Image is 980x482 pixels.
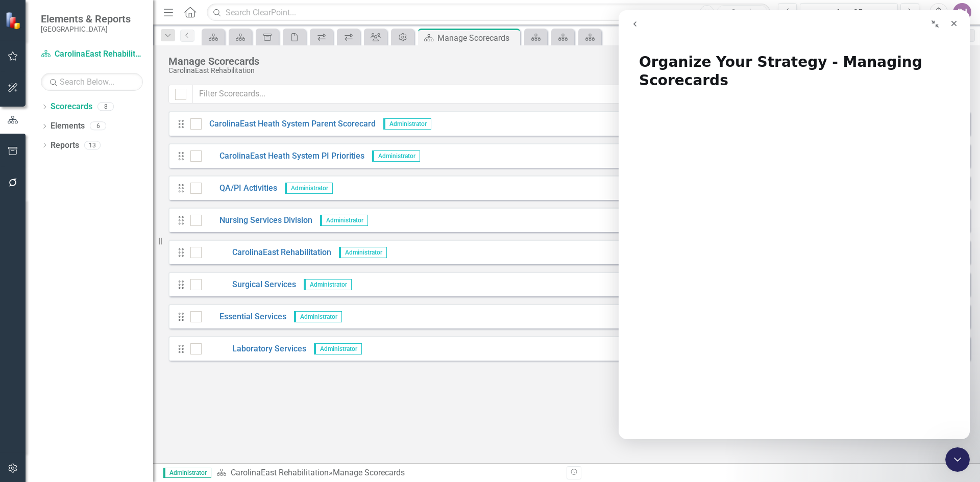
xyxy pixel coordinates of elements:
[320,215,368,226] span: Administrator
[314,343,362,354] span: Administrator
[383,118,431,130] span: Administrator
[717,5,768,19] button: Search
[294,311,342,322] span: Administrator
[953,3,971,21] button: DJ
[168,56,896,67] div: Manage Scorecards
[202,215,312,226] a: Nursing Services Division
[945,447,970,472] iframe: Intercom live chat
[339,247,387,258] span: Administrator
[372,150,420,162] span: Administrator
[202,343,306,355] a: Laboratory Services
[202,279,296,291] a: Surgical Services
[192,85,711,104] input: Filter Scorecards...
[202,247,331,259] a: CarolinaEast Rehabilitation
[163,468,211,478] span: Administrator
[51,140,79,151] a: Reports
[51,101,92,113] a: Scorecards
[731,8,753,16] span: Search
[202,118,376,130] a: CarolinaEast Heath System Parent Scorecard
[5,12,23,30] img: ClearPoint Strategy
[41,73,143,91] input: Search Below...
[90,122,106,131] div: 6
[216,467,559,479] div: » Manage Scorecards
[285,183,333,194] span: Administrator
[168,67,896,74] div: CarolinaEast Rehabilitation
[207,4,770,21] input: Search ClearPoint...
[41,48,143,60] a: CarolinaEast Rehabilitation
[202,150,364,162] a: CarolinaEast Heath System PI Priorities
[84,141,101,149] div: 13
[51,120,85,132] a: Elements
[619,10,970,439] iframe: Intercom live chat
[231,468,329,477] a: CarolinaEast Rehabilitation
[41,25,131,33] small: [GEOGRAPHIC_DATA]
[803,7,894,19] div: Aug-25
[202,311,286,323] a: Essential Services
[800,3,898,21] button: Aug-25
[97,103,114,111] div: 8
[437,32,518,44] div: Manage Scorecards
[202,183,277,194] a: QA/PI Activities
[304,279,352,290] span: Administrator
[41,13,131,25] span: Elements & Reports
